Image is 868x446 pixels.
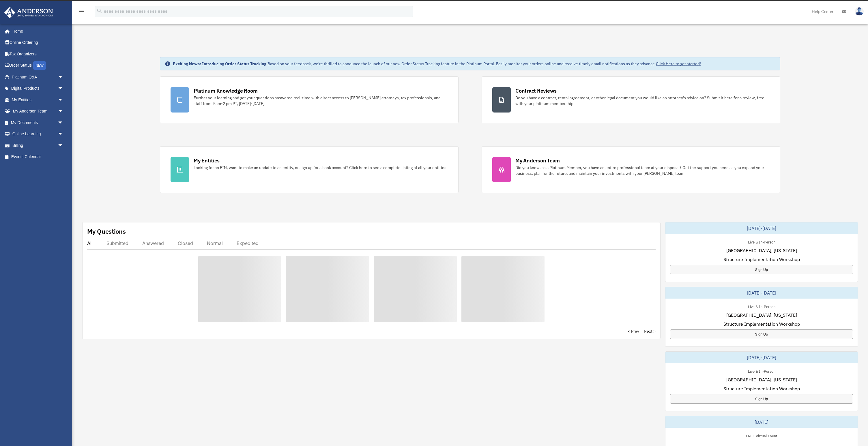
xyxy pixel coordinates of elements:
[665,352,858,363] div: [DATE]-[DATE]
[194,87,258,94] div: Platinum Knowledge Room
[670,394,853,404] a: Sign Up
[106,240,128,246] div: Submitted
[515,165,770,176] div: Did you know, as a Platinum Member, you have an entire professional team at your disposal? Get th...
[670,329,853,339] a: Sign Up
[4,117,72,128] a: My Documentsarrow_drop_down
[656,61,701,66] a: Click Here to get started!
[173,61,701,67] div: Based on your feedback, we're thrilled to announce the launch of our new Order Status Tracking fe...
[741,432,782,438] div: FREE Virtual Event
[723,256,800,263] span: Structure Implementation Workshop
[58,117,69,129] span: arrow_drop_down
[78,8,85,15] i: menu
[4,60,72,72] a: Order StatusNEW
[207,240,223,246] div: Normal
[743,368,780,374] div: Live & In-Person
[726,376,797,383] span: [GEOGRAPHIC_DATA], [US_STATE]
[58,94,69,106] span: arrow_drop_down
[4,37,72,48] a: Online Ordering
[670,265,853,274] a: Sign Up
[194,95,448,106] div: Further your learning and get your questions answered real-time with direct access to [PERSON_NAM...
[628,328,639,334] a: < Prev
[723,385,800,392] span: Structure Implementation Workshop
[855,7,864,16] img: User Pic
[4,128,72,140] a: Online Learningarrow_drop_down
[723,321,800,327] span: Structure Implementation Workshop
[665,416,858,428] div: [DATE]
[33,61,46,70] div: NEW
[4,106,72,117] a: My Anderson Teamarrow_drop_down
[482,76,780,123] a: Contract Reviews Do you have a contract, rental agreement, or other legal document you would like...
[665,222,858,234] div: [DATE]-[DATE]
[160,146,459,193] a: My Entities Looking for an EIN, want to make an update to an entity, or sign up for a bank accoun...
[726,312,797,318] span: [GEOGRAPHIC_DATA], [US_STATE]
[3,7,55,18] img: Anderson Advisors Platinum Portal
[237,240,259,246] div: Expedited
[58,83,69,95] span: arrow_drop_down
[173,61,267,66] strong: Exciting News: Introducing Order Status Tracking!
[644,328,656,334] a: Next >
[4,48,72,60] a: Tax Organizers
[78,10,85,15] a: menu
[665,287,858,299] div: [DATE]-[DATE]
[160,76,459,123] a: Platinum Knowledge Room Further your learning and get your questions answered real-time with dire...
[743,303,780,309] div: Live & In-Person
[87,240,93,246] div: All
[4,94,72,106] a: My Entitiesarrow_drop_down
[96,8,103,14] i: search
[726,247,797,254] span: [GEOGRAPHIC_DATA], [US_STATE]
[58,71,69,83] span: arrow_drop_down
[87,227,126,236] div: My Questions
[4,25,69,37] a: Home
[515,95,770,106] div: Do you have a contract, rental agreement, or other legal document you would like an attorney's ad...
[863,1,867,4] div: close
[58,106,69,117] span: arrow_drop_down
[482,146,780,193] a: My Anderson Team Did you know, as a Platinum Member, you have an entire professional team at your...
[4,83,72,94] a: Digital Productsarrow_drop_down
[4,151,72,163] a: Events Calendar
[178,240,193,246] div: Closed
[142,240,164,246] div: Answered
[515,87,557,94] div: Contract Reviews
[4,140,72,151] a: Billingarrow_drop_down
[58,128,69,140] span: arrow_drop_down
[515,157,560,164] div: My Anderson Team
[4,71,72,83] a: Platinum Q&Aarrow_drop_down
[194,157,220,164] div: My Entities
[58,140,69,151] span: arrow_drop_down
[743,239,780,245] div: Live & In-Person
[194,165,448,170] div: Looking for an EIN, want to make an update to an entity, or sign up for a bank account? Click her...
